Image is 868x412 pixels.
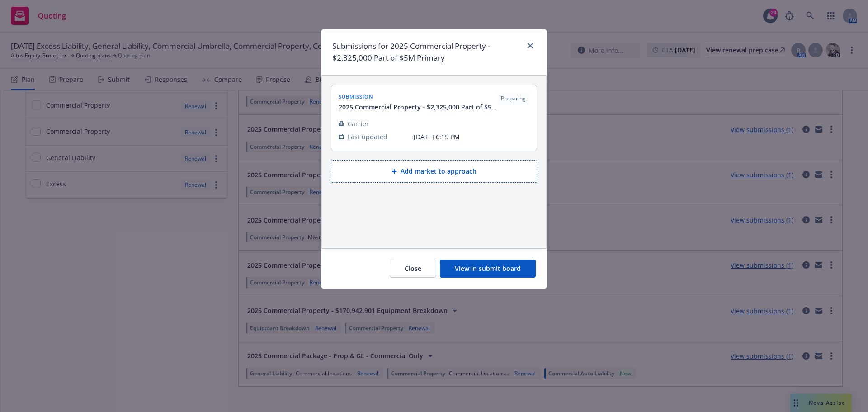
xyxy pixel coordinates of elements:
[390,260,436,278] button: Close
[440,260,536,278] button: View in submit board
[348,132,387,142] span: Last updated
[339,102,497,112] span: 2025 Commercial Property - $2,325,000 Part of $5M Primary
[331,160,537,183] button: Add market to approach
[414,132,529,142] span: [DATE] 6:15 PM
[339,93,497,100] span: submission
[332,40,521,64] h1: Submissions for 2025 Commercial Property - $2,325,000 Part of $5M Primary
[501,95,526,103] span: Preparing
[525,40,536,51] a: close
[348,119,369,128] span: Carrier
